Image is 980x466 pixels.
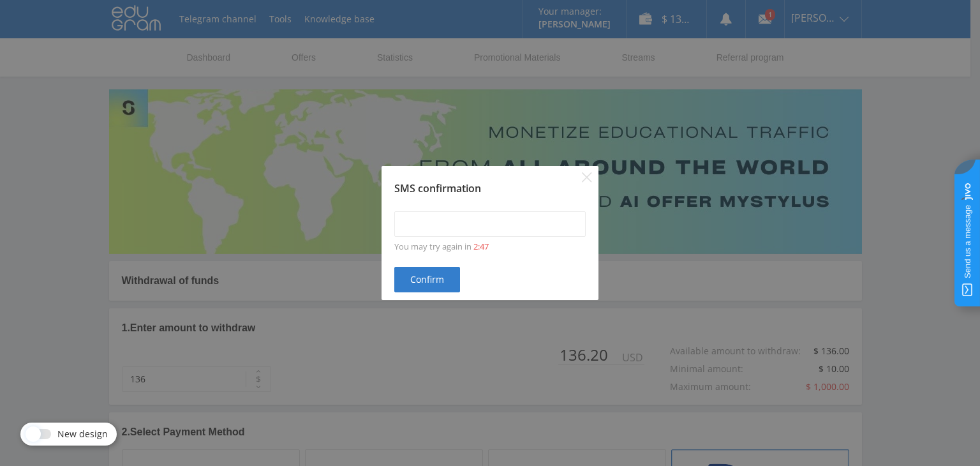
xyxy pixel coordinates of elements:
[394,242,586,252] div: You may try again in
[582,172,592,183] button: Close
[57,429,108,439] span: New design
[394,181,586,195] div: SMS confirmation
[394,267,460,292] button: Confirm
[473,242,489,252] div: 2:47
[410,274,444,285] span: Confirm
